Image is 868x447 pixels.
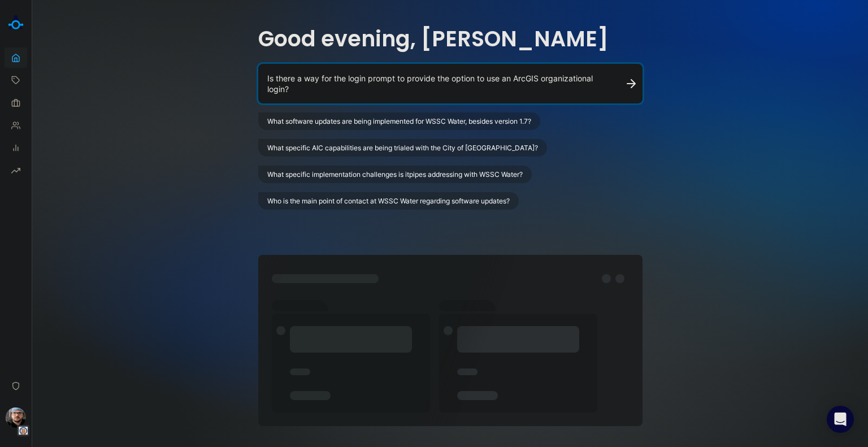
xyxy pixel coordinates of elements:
[258,139,547,157] button: What specific AIC capabilities are being trialed with the City of [GEOGRAPHIC_DATA]?
[827,406,854,433] div: Open Intercom Messenger
[5,403,27,436] button: Dillon AlterioTenant Logo
[6,407,26,428] img: Dillon Alterio
[258,112,540,130] button: What software updates are being implemented for WSSC Water, besides version 1.7?
[258,23,643,55] h1: Good evening, [PERSON_NAME]
[267,73,606,94] textarea: Is there a way for the login prompt to provide the option to use an ArcGIS organizational login?
[18,426,29,436] img: Tenant Logo
[258,192,519,210] button: Who is the main point of contact at WSSC Water regarding software updates?
[258,166,532,183] button: What specific implementation challenges is itpipes addressing with WSSC Water?
[5,11,27,34] img: Akooda Logo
